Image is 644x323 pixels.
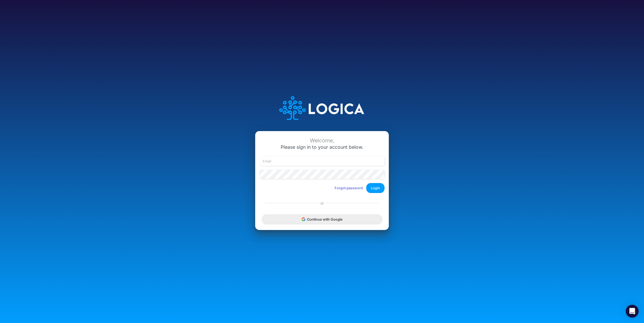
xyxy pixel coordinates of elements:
span: Please sign in to your account below. [281,144,363,150]
div: Open Intercom Messenger [626,305,639,318]
div: Welcome, [259,138,385,144]
button: Login [366,183,385,193]
button: Forgot password [331,184,366,192]
button: Continue with Google [262,214,382,224]
input: Email [259,157,385,166]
